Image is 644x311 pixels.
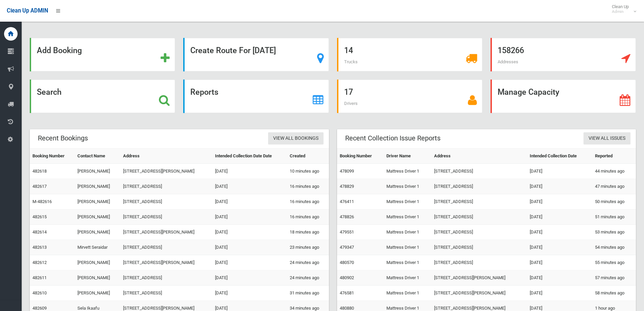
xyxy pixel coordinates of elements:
td: Mattress Driver 1 [384,240,431,255]
td: [PERSON_NAME] [75,270,120,286]
strong: Search [37,87,62,97]
td: [DATE] [212,225,287,240]
a: Search [30,80,175,113]
a: 478829 [340,184,354,189]
td: [STREET_ADDRESS] [431,209,527,225]
a: 482610 [32,290,47,295]
a: 482618 [32,169,47,174]
header: Recent Collection Issue Reports [337,132,449,145]
td: [DATE] [527,240,592,255]
td: [STREET_ADDRESS][PERSON_NAME] [431,286,527,301]
td: Mattress Driver 1 [384,270,431,286]
th: Intended Collection Date Date [212,149,287,164]
td: 50 minutes ago [592,194,636,209]
td: Mattress Driver 1 [384,255,431,270]
td: [STREET_ADDRESS] [120,179,212,194]
a: 478099 [340,169,354,174]
td: 57 minutes ago [592,270,636,286]
a: 482615 [32,214,47,219]
a: Reports [183,80,329,113]
td: [STREET_ADDRESS] [431,225,527,240]
th: Contact Name [75,149,120,164]
span: Clean Up ADMIN [7,7,48,14]
a: M-482616 [32,199,52,204]
strong: Create Route For [DATE] [190,46,276,55]
a: 482611 [32,275,47,280]
a: Manage Capacity [491,80,636,113]
td: [DATE] [527,255,592,270]
td: 10 minutes ago [287,164,329,179]
a: 480902 [340,275,354,280]
td: [DATE] [212,209,287,225]
td: Mattress Driver 1 [384,194,431,209]
td: [STREET_ADDRESS] [120,286,212,301]
td: 47 minutes ago [592,179,636,194]
td: [STREET_ADDRESS] [120,194,212,209]
td: Mattress Driver 1 [384,179,431,194]
td: [STREET_ADDRESS] [431,240,527,255]
strong: 158266 [498,46,524,55]
td: [PERSON_NAME] [75,194,120,209]
span: Drivers [344,101,358,106]
td: Mattress Driver 1 [384,286,431,301]
td: 16 minutes ago [287,194,329,209]
a: 478826 [340,214,354,219]
td: 51 minutes ago [592,209,636,225]
a: View All Issues [583,132,630,145]
td: 16 minutes ago [287,209,329,225]
td: [DATE] [212,240,287,255]
a: 482609 [32,306,47,311]
td: [STREET_ADDRESS] [431,255,527,270]
a: 480570 [340,260,354,265]
strong: Add Booking [37,46,82,55]
span: Clean Up [609,4,636,14]
td: 24 minutes ago [287,255,329,270]
a: View All Bookings [268,132,324,145]
td: 23 minutes ago [287,240,329,255]
span: Addresses [498,59,518,64]
td: [STREET_ADDRESS][PERSON_NAME] [431,270,527,286]
a: Create Route For [DATE] [183,38,329,71]
td: [STREET_ADDRESS] [431,179,527,194]
td: [DATE] [212,270,287,286]
td: [PERSON_NAME] [75,164,120,179]
td: 54 minutes ago [592,240,636,255]
td: 53 minutes ago [592,225,636,240]
td: 44 minutes ago [592,164,636,179]
td: [DATE] [527,286,592,301]
a: 479347 [340,245,354,250]
a: 17 Drivers [337,80,482,113]
td: [DATE] [527,194,592,209]
th: Address [431,149,527,164]
span: Trucks [344,59,358,64]
a: Add Booking [30,38,175,71]
td: 31 minutes ago [287,286,329,301]
a: 479551 [340,229,354,235]
td: [DATE] [212,286,287,301]
td: Mattress Driver 1 [384,209,431,225]
td: [DATE] [212,164,287,179]
a: 482614 [32,229,47,235]
strong: 17 [344,87,353,97]
a: 476581 [340,290,354,295]
th: Booking Number [337,149,384,164]
td: Mirvett Seraidar [75,240,120,255]
td: 18 minutes ago [287,225,329,240]
td: [DATE] [212,179,287,194]
td: 55 minutes ago [592,255,636,270]
strong: 14 [344,46,353,55]
td: [STREET_ADDRESS] [120,240,212,255]
a: 476411 [340,199,354,204]
td: [DATE] [212,255,287,270]
td: [STREET_ADDRESS] [431,194,527,209]
td: [PERSON_NAME] [75,179,120,194]
a: 14 Trucks [337,38,482,71]
td: Mattress Driver 1 [384,225,431,240]
td: [STREET_ADDRESS][PERSON_NAME] [120,225,212,240]
th: Address [120,149,212,164]
td: [DATE] [527,209,592,225]
td: [STREET_ADDRESS][PERSON_NAME] [120,164,212,179]
th: Created [287,149,329,164]
th: Intended Collection Date [527,149,592,164]
td: [PERSON_NAME] [75,286,120,301]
